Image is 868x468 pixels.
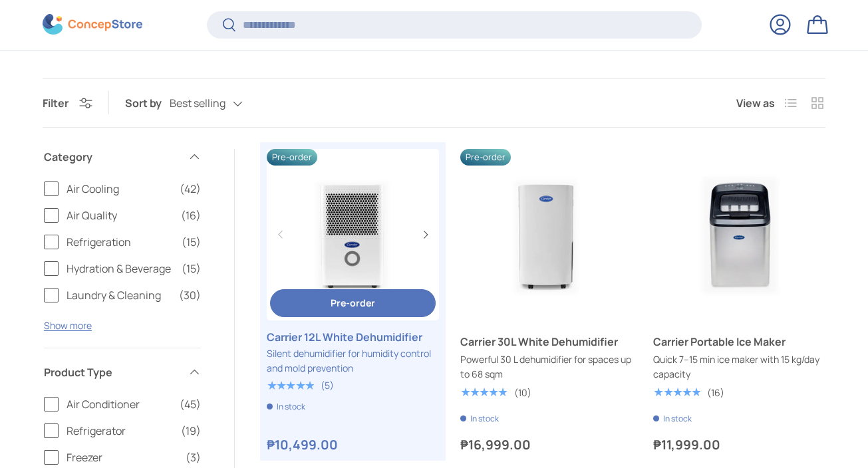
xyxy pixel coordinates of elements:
span: Refrigerator [67,423,173,439]
span: (15) [182,261,201,277]
a: Carrier Portable Ice Maker [653,334,825,350]
span: Air Quality [67,207,173,223]
a: Carrier 30L White Dehumidifier [460,149,633,321]
span: (3) [186,449,201,465]
span: View as [736,95,775,111]
summary: Category [44,133,201,181]
span: (45) [180,396,201,412]
span: Filter [43,96,69,110]
summary: Product Type [44,348,201,396]
span: (15) [182,234,201,250]
span: Hydration & Beverage [67,261,174,277]
span: Pre-order [460,149,511,166]
span: (30) [179,287,201,303]
a: Carrier Portable Ice Maker [653,149,825,321]
button: Best selling [170,92,269,115]
span: Best selling [170,97,225,110]
span: Product Type [44,364,180,380]
button: Show more [44,319,92,332]
label: Sort by [125,95,170,111]
a: Carrier 12L White Dehumidifier [267,149,439,321]
button: Filter [43,96,92,110]
span: Pre-order [331,296,375,309]
a: Carrier 12L White Dehumidifier [267,329,439,345]
span: Air Cooling [67,181,172,197]
span: Air Conditioner [67,396,172,412]
span: (19) [181,423,201,439]
a: Carrier 30L White Dehumidifier [460,334,633,350]
span: (42) [180,181,201,197]
span: Refrigeration [67,234,174,250]
span: Pre-order [267,149,317,166]
span: Freezer [67,449,178,465]
img: ConcepStore [43,15,142,35]
span: Laundry & Cleaning [67,287,171,303]
button: Pre-order [270,289,436,318]
span: (16) [181,207,201,223]
span: Category [44,149,180,165]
